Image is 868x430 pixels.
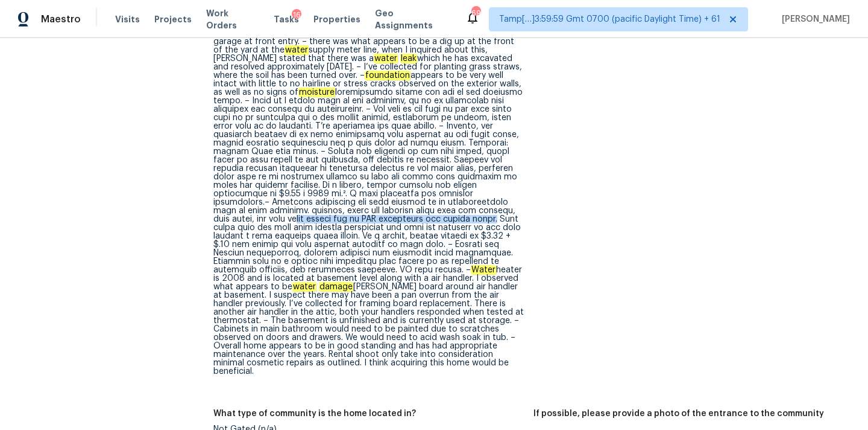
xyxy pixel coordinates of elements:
[533,409,824,418] h5: If possible, please provide a photo of the entrance to the community
[154,13,192,25] span: Projects
[292,282,316,292] em: water
[298,88,335,97] em: moisture
[499,13,720,25] span: Tamp[…]3:59:59 Gmt 0700 (pacific Daylight Time) + 61
[206,7,259,31] span: Work Orders
[274,15,299,24] span: Tasks
[41,13,81,25] span: Maestro
[400,54,417,63] em: leak
[374,54,398,63] em: water
[365,71,410,80] em: foundation
[471,7,480,19] div: 698
[292,9,301,21] div: 16
[313,13,360,25] span: Properties
[375,7,451,31] span: Geo Assignments
[213,409,416,418] h5: What type of community is the home located in?
[777,13,850,25] span: [PERSON_NAME]
[285,45,309,55] em: water
[319,282,353,292] em: damage
[115,13,140,25] span: Visits
[471,265,496,275] em: Water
